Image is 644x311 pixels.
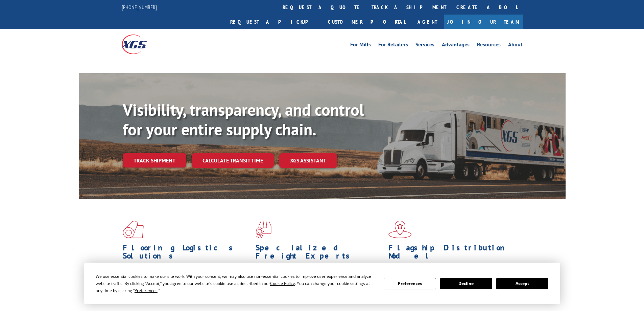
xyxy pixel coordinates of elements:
[123,153,186,168] a: Track shipment
[477,42,501,49] a: Resources
[123,99,364,140] b: Visibility, transparency, and control for your entire supply chain.
[122,4,157,10] a: [PHONE_NUMBER]
[388,221,412,238] img: xgs-icon-flagship-distribution-model-red
[123,244,251,263] h1: Flooring Logistics Solutions
[440,278,492,289] button: Decline
[256,244,383,263] h1: Specialized Freight Experts
[192,153,274,168] a: Calculate transit time
[256,221,271,238] img: xgs-icon-focused-on-flooring-red
[323,15,411,29] a: Customer Portal
[279,153,337,168] a: XGS ASSISTANT
[415,42,434,49] a: Services
[135,288,158,293] span: Preferences
[411,15,444,29] a: Agent
[384,278,436,289] button: Preferences
[378,42,408,49] a: For Retailers
[388,244,516,263] h1: Flagship Distribution Model
[270,281,295,286] span: Cookie Policy
[225,15,323,29] a: Request a pickup
[496,278,548,289] button: Accept
[96,273,376,294] div: We use essential cookies to make our site work. With your consent, we may also use non-essential ...
[444,15,523,29] a: Join Our Team
[442,42,470,49] a: Advantages
[350,42,371,49] a: For Mills
[508,42,523,49] a: About
[123,221,144,238] img: xgs-icon-total-supply-chain-intelligence-red
[84,263,560,304] div: Cookie Consent Prompt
